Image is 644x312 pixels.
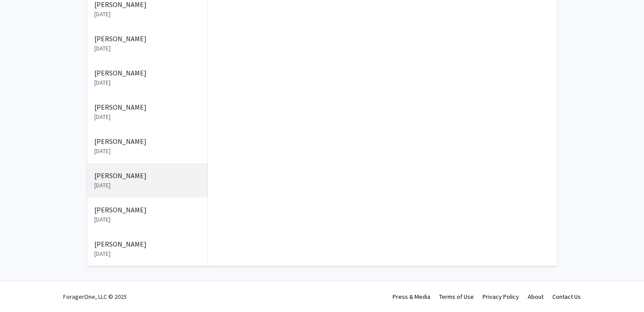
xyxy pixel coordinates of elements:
[94,147,200,156] p: [DATE]
[94,181,200,190] p: [DATE]
[94,33,200,44] p: [PERSON_NAME]
[94,10,200,19] p: [DATE]
[63,281,127,312] div: ForagerOne, LLC © 2025
[393,293,430,301] a: Press & Media
[439,293,474,301] a: Terms of Use
[94,44,200,53] p: [DATE]
[94,68,200,78] p: [PERSON_NAME]
[94,102,200,112] p: [PERSON_NAME]
[94,239,200,249] p: [PERSON_NAME]
[552,293,581,301] a: Contact Us
[94,215,200,224] p: [DATE]
[94,78,200,87] p: [DATE]
[483,293,519,301] a: Privacy Policy
[528,293,544,301] a: About
[94,249,200,258] p: [DATE]
[94,112,200,122] p: [DATE]
[94,204,200,215] p: [PERSON_NAME]
[94,170,200,181] p: [PERSON_NAME]
[7,273,37,305] iframe: Chat
[94,136,200,147] p: [PERSON_NAME]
